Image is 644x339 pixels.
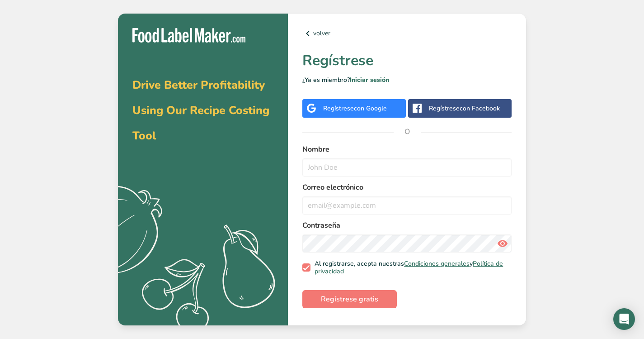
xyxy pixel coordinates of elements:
span: O [394,118,421,145]
label: Nombre [302,144,512,155]
a: Iniciar sesión [350,76,389,84]
h1: Regístrese [302,50,512,72]
a: Política de privacidad [315,259,503,276]
input: John Doe [302,158,512,177]
span: con Google [354,104,387,113]
input: email@example.com [302,196,512,215]
span: Regístrese gratis [321,294,378,305]
a: Condiciones generales [404,259,470,268]
span: Drive Better Profitability Using Our Recipe Costing Tool [132,77,269,143]
label: Correo electrónico [302,182,512,193]
span: con Facebook [460,104,500,113]
p: ¿Ya es miembro? [302,75,512,85]
div: Open Intercom Messenger [613,308,635,330]
a: volver [302,28,512,39]
button: Regístrese gratis [302,290,397,308]
label: Contraseña [302,220,512,231]
img: Food Label Maker [132,28,245,43]
div: Regístrese [323,104,387,113]
div: Regístrese [429,104,500,113]
span: Al registrarse, acepta nuestras y [310,260,508,276]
